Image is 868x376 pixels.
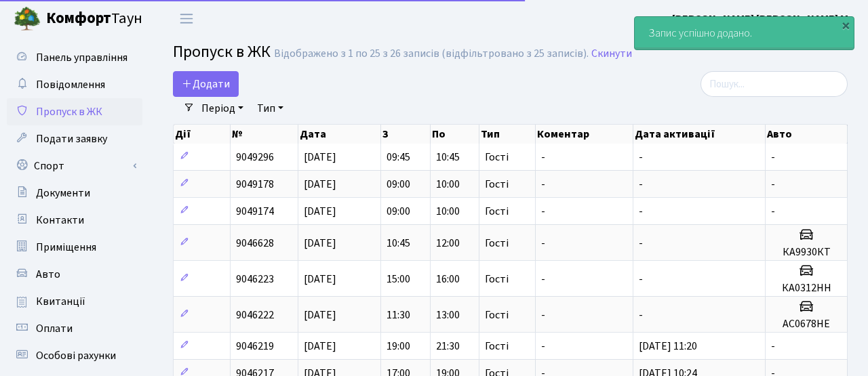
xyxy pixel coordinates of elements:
[46,7,111,29] b: Комфорт
[304,177,336,192] span: [DATE]
[387,339,410,354] span: 19:00
[304,339,336,354] span: [DATE]
[387,236,410,251] span: 10:45
[771,339,775,354] span: -
[7,342,142,369] a: Особові рахунки
[304,204,336,219] span: [DATE]
[7,71,142,98] a: Повідомлення
[236,150,274,165] span: 9049296
[541,150,545,165] span: -
[541,177,545,192] span: -
[436,272,460,287] span: 16:00
[436,204,460,219] span: 10:00
[36,77,105,92] span: Повідомлення
[672,12,852,26] b: [PERSON_NAME] [PERSON_NAME] М.
[387,308,410,322] span: 11:30
[485,152,509,163] span: Гості
[7,234,142,261] a: Приміщення
[701,71,848,97] input: Пошук...
[170,7,203,30] button: Переключити навігацію
[7,315,142,342] a: Оплати
[771,204,775,219] span: -
[541,339,545,354] span: -
[387,150,410,165] span: 09:45
[304,236,336,251] span: [DATE]
[771,282,842,295] h5: КА0312НН
[236,308,274,322] span: 9046222
[485,179,509,190] span: Гості
[7,152,142,180] a: Спорт
[36,131,107,146] span: Подати заявку
[485,274,509,285] span: Гості
[639,308,643,322] span: -
[639,150,643,165] span: -
[236,272,274,287] span: 9046223
[46,7,142,30] span: Таун
[639,339,697,354] span: [DATE] 11:20
[436,339,460,354] span: 21:30
[252,97,289,120] a: Тип
[381,125,431,144] th: З
[231,125,298,144] th: №
[236,236,274,251] span: 9046628
[7,288,142,315] a: Квитанції
[36,213,84,228] span: Контакти
[485,310,509,320] span: Гості
[7,98,142,125] a: Пропуск в ЖК
[36,104,102,119] span: Пропуск в ЖК
[7,207,142,234] a: Контакти
[436,177,460,192] span: 10:00
[431,125,480,144] th: По
[771,246,842,259] h5: КА9930КТ
[174,125,231,144] th: Дії
[236,204,274,219] span: 9049174
[479,125,535,144] th: Тип
[196,97,249,120] a: Період
[7,180,142,207] a: Документи
[541,308,545,322] span: -
[635,17,854,49] div: Запис успішно додано.
[639,272,643,287] span: -
[436,150,460,165] span: 10:45
[436,236,460,251] span: 12:00
[36,348,116,363] span: Особові рахунки
[36,321,73,336] span: Оплати
[173,71,239,97] a: Додати
[387,177,410,192] span: 09:00
[639,204,643,219] span: -
[236,177,274,192] span: 9049178
[36,294,85,309] span: Квитанції
[485,238,509,249] span: Гості
[771,318,842,331] h5: AC0678HE
[771,177,775,192] span: -
[436,308,460,322] span: 13:00
[7,261,142,288] a: Авто
[304,150,336,165] span: [DATE]
[541,236,545,251] span: -
[485,341,509,352] span: Гості
[771,150,775,165] span: -
[672,11,852,27] a: [PERSON_NAME] [PERSON_NAME] М.
[182,77,230,91] span: Додати
[36,50,127,65] span: Панель управління
[541,272,545,287] span: -
[304,308,336,322] span: [DATE]
[14,5,41,33] img: logo.png
[274,47,589,60] div: Відображено з 1 по 25 з 26 записів (відфільтровано з 25 записів).
[639,177,643,192] span: -
[173,40,271,64] span: Пропуск в ЖК
[766,125,848,144] th: Авто
[591,47,632,60] a: Скинути
[536,125,634,144] th: Коментар
[36,186,90,201] span: Документи
[7,125,142,152] a: Подати заявку
[387,272,410,287] span: 15:00
[387,204,410,219] span: 09:00
[36,240,96,255] span: Приміщення
[639,236,643,251] span: -
[633,125,766,144] th: Дата активації
[236,339,274,354] span: 9046219
[541,204,545,219] span: -
[7,44,142,71] a: Панель управління
[839,18,852,32] div: ×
